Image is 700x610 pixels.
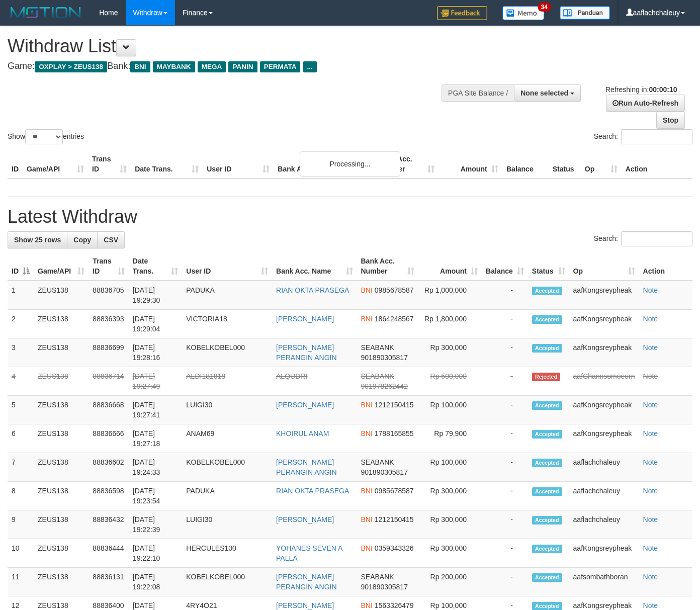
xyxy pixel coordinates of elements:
th: Amount: activate to sort column ascending [418,252,482,281]
span: Copy 1788165855 to clipboard [375,429,414,438]
span: Copy 901978262442 to clipboard [361,382,408,390]
span: Accepted [532,516,562,525]
td: KOBELKOBEL000 [182,568,272,596]
td: Rp 300,000 [418,482,482,510]
span: BNI [361,401,373,409]
a: Copy [67,231,98,248]
td: 5 [8,396,34,424]
span: Accepted [532,344,562,353]
span: BNI [361,315,373,323]
td: 6 [8,424,34,453]
a: Note [643,487,658,495]
td: Rp 300,000 [418,539,482,568]
td: - [482,568,528,596]
th: ID: activate to sort column descending [8,252,34,281]
a: Stop [656,112,685,129]
span: Accepted [532,315,562,324]
div: Processing... [300,151,400,177]
th: Trans ID: activate to sort column ascending [89,252,128,281]
a: RIAN OKTA PRASEGA [276,487,349,495]
th: Op [581,150,622,179]
span: Accepted [532,545,562,553]
td: 88836444 [89,539,128,568]
span: Copy 0359343326 to clipboard [375,544,414,552]
img: panduan.png [560,6,610,20]
td: aafKongsreypheak [569,396,639,424]
img: Button%20Memo.svg [502,6,545,20]
h1: Withdraw List [8,36,457,56]
button: None selected [514,84,581,102]
td: ZEUS138 [34,338,89,367]
td: ZEUS138 [34,367,89,396]
strong: 00:00:10 [649,85,677,94]
td: - [482,338,528,367]
a: Note [643,544,658,552]
td: [DATE] 19:24:33 [129,453,182,482]
td: 1 [8,281,34,310]
img: Feedback.jpg [437,6,487,20]
td: aafKongsreypheak [569,281,639,310]
th: Amount [439,150,502,179]
td: 88836714 [89,367,128,396]
span: Copy [73,236,91,244]
td: ZEUS138 [34,396,89,424]
span: BNI [361,286,373,294]
td: - [482,510,528,539]
td: 88836393 [89,310,128,338]
td: - [482,482,528,510]
span: PERMATA [260,61,301,72]
span: Copy 901890305817 to clipboard [361,468,408,476]
td: VICTORIA18 [182,310,272,338]
th: User ID [203,150,274,179]
span: Refreshing in: [605,85,677,94]
div: PGA Site Balance / [442,84,514,102]
span: BNI [361,429,373,438]
a: Run Auto-Refresh [606,95,685,112]
a: Note [643,573,658,581]
a: ALQUDRI [276,372,307,380]
select: Showentries [25,129,63,144]
th: User ID: activate to sort column ascending [182,252,272,281]
span: SEABANK [361,372,394,380]
td: ALDI181818 [182,367,272,396]
span: Accepted [532,430,562,439]
td: aaflachchaleuy [569,482,639,510]
span: Copy 901890305817 to clipboard [361,354,408,362]
a: Note [643,315,658,323]
td: 88836432 [89,510,128,539]
td: aafsombathboran [569,568,639,596]
a: CSV [97,231,125,248]
td: Rp 100,000 [418,396,482,424]
span: Accepted [532,401,562,410]
input: Search: [621,129,692,144]
span: Rejected [532,373,560,381]
span: MEGA [198,61,226,72]
td: aafKongsreypheak [569,539,639,568]
td: 4 [8,367,34,396]
td: aafKongsreypheak [569,424,639,453]
td: Rp 1,000,000 [418,281,482,310]
th: Status [549,150,581,179]
td: HERCULES100 [182,539,272,568]
td: ZEUS138 [34,568,89,596]
span: None selected [520,89,568,97]
td: 8 [8,482,34,510]
a: Note [643,429,658,438]
label: Show entries [8,129,84,144]
span: OXPLAY > ZEUS138 [35,61,107,72]
span: Copy 0985678587 to clipboard [375,487,414,495]
a: Note [643,286,658,294]
a: [PERSON_NAME] [276,515,334,524]
td: [DATE] 19:23:54 [129,482,182,510]
td: Rp 200,000 [418,568,482,596]
th: Trans ID [88,150,131,179]
td: Rp 100,000 [418,453,482,482]
th: Game/API [23,150,88,179]
span: Copy 0985678587 to clipboard [375,286,414,294]
td: 88836699 [89,338,128,367]
td: - [482,367,528,396]
span: BNI [361,601,373,609]
a: Note [643,343,658,352]
td: Rp 500,000 [418,367,482,396]
a: Note [643,458,658,466]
